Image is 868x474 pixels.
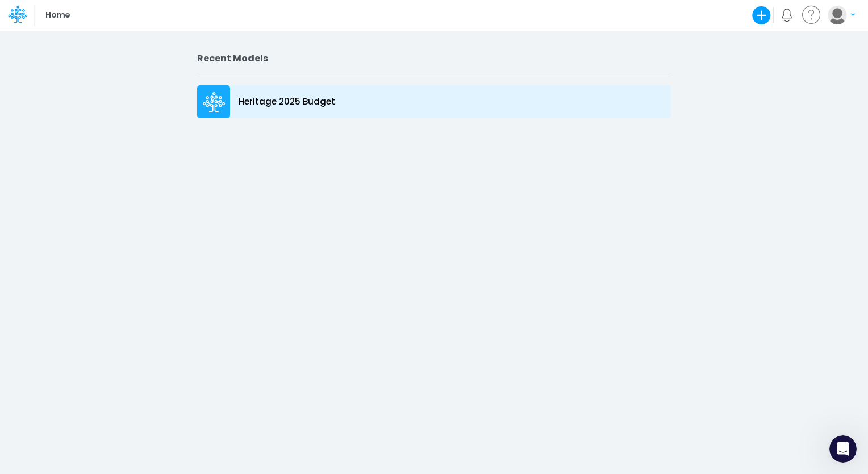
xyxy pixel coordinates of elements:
iframe: Intercom live chat [829,435,857,463]
p: Heritage 2025 Budget [239,95,335,109]
a: Notifications [781,9,794,22]
a: Heritage 2025 Budget [197,82,671,121]
h2: Recent Models [197,53,671,64]
p: Home [45,9,70,22]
